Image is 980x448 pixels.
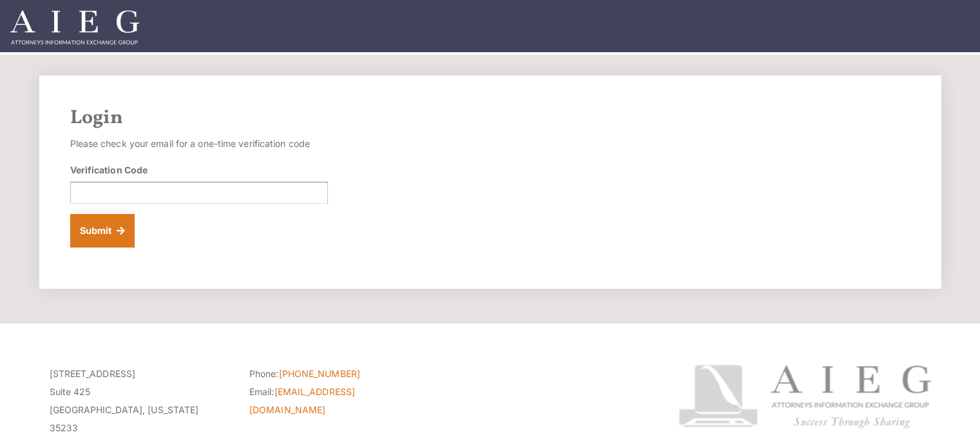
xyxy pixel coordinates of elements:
[50,365,230,437] p: [STREET_ADDRESS] Suite 425 [GEOGRAPHIC_DATA], [US_STATE] 35233
[249,365,430,383] li: Phone:
[279,368,360,379] a: [PHONE_NUMBER]
[70,214,135,248] button: Submit
[249,383,430,419] li: Email:
[70,163,148,177] label: Verification Code
[70,135,328,153] p: Please check your email for a one-time verification code
[249,386,355,415] a: [EMAIL_ADDRESS][DOMAIN_NAME]
[678,365,931,429] img: Attorneys Information Exchange Group logo
[10,10,139,44] img: Attorneys Information Exchange Group
[70,106,910,130] h2: Login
